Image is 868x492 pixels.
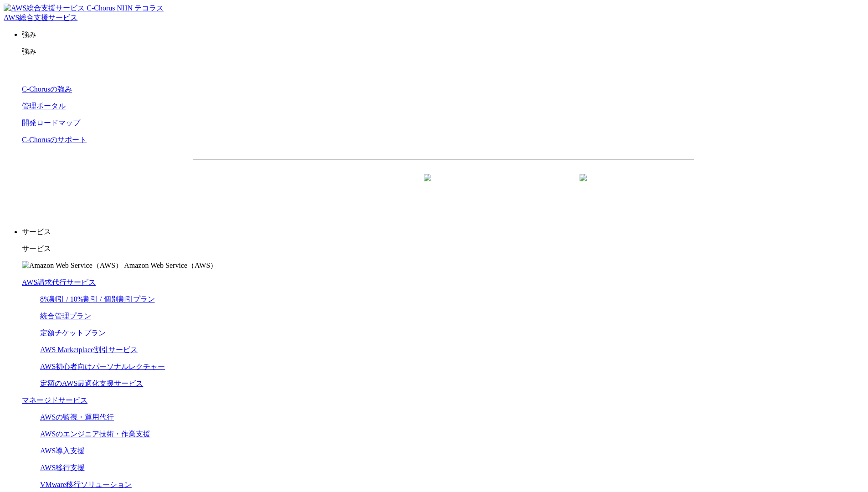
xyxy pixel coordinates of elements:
a: VMware移行ソリューション [40,481,132,488]
a: 定額チケットプラン [40,329,106,337]
p: 強み [22,30,864,40]
a: AWS請求代行サービス [22,278,96,286]
img: 矢印 [580,174,587,198]
a: C-Chorusの強み [22,85,72,93]
img: Amazon Web Service（AWS） [22,261,123,271]
a: 開発ロードマップ [22,119,80,127]
img: 矢印 [424,174,431,198]
a: AWS移行支援 [40,464,85,471]
a: 8%割引 / 10%割引 / 個別割引プラン [40,295,155,303]
a: マネージドサービス [22,396,87,404]
a: 統合管理プラン [40,312,91,320]
a: 定額のAWS最適化支援サービス [40,379,143,387]
a: AWS初心者向けパーソナルレクチャー [40,363,165,370]
a: AWSの監視・運用代行 [40,413,114,421]
p: 強み [22,47,864,56]
a: 管理ポータル [22,102,66,110]
p: サービス [22,244,864,254]
a: まずは相談する [448,174,595,197]
a: AWS Marketplace割引サービス [40,346,138,354]
a: 資料を請求する [292,174,439,197]
p: サービス [22,227,864,237]
a: AWS総合支援サービス C-Chorus NHN テコラスAWS総合支援サービス [4,4,164,21]
a: AWS導入支援 [40,447,85,455]
img: AWS総合支援サービス C-Chorus [4,4,115,13]
span: Amazon Web Service（AWS） [124,261,217,269]
a: AWSのエンジニア技術・作業支援 [40,430,150,438]
a: C-Chorusのサポート [22,136,87,143]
